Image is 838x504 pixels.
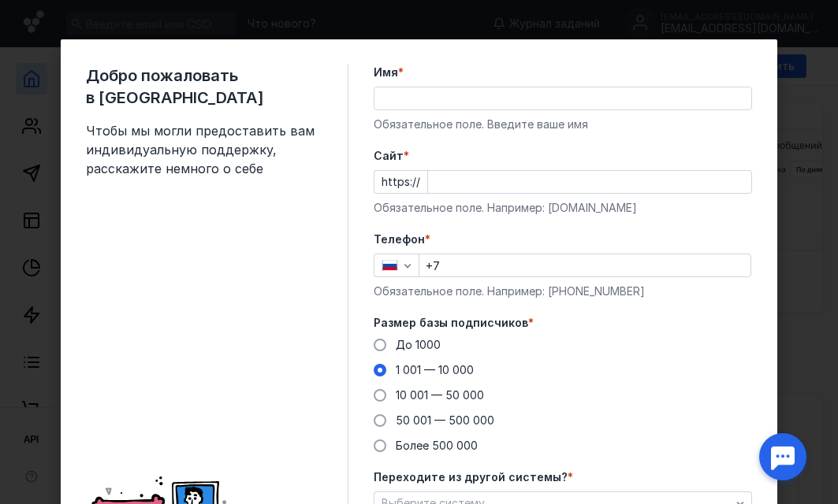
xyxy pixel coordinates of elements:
[374,148,404,164] span: Cайт
[396,338,441,351] span: До 1000
[374,315,528,331] span: Размер базы подписчиков
[396,388,484,402] span: 10 001 — 50 000
[374,200,752,216] div: Обязательное поле. Например: [DOMAIN_NAME]
[396,363,474,376] span: 1 001 — 10 000
[396,439,478,452] span: Более 500 000
[396,413,494,427] span: 50 001 — 500 000
[86,121,322,178] span: Чтобы мы могли предоставить вам индивидуальную поддержку, расскажите немного о себе
[374,232,425,247] span: Телефон
[374,117,752,132] div: Обязательное поле. Введите ваше имя
[374,469,568,485] span: Переходите из другой системы?
[86,65,322,109] span: Добро пожаловать в [GEOGRAPHIC_DATA]
[374,65,398,80] span: Имя
[374,283,752,299] div: Обязательное поле. Например: [PHONE_NUMBER]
